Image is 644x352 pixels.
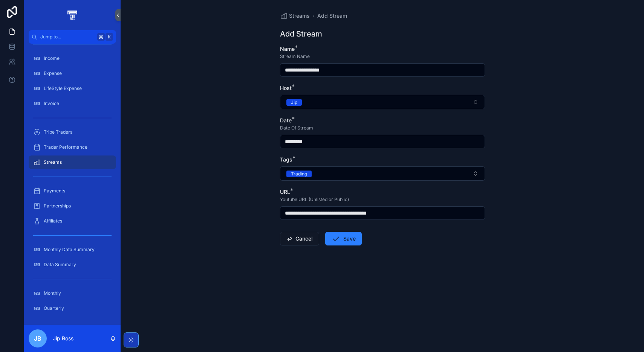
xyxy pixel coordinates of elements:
[44,70,62,76] span: Expense
[44,101,59,107] span: Invoice
[29,199,116,213] a: Partnerships
[44,218,62,224] span: Affiliates
[29,52,116,65] a: Income
[280,29,322,39] h1: Add Stream
[29,67,116,80] a: Expense
[280,12,310,20] a: Streams
[44,85,82,91] span: LifeStyle Expense
[317,12,347,20] a: Add Stream
[29,30,116,44] button: Jump to...K
[44,129,72,135] span: Tribe Traders
[280,95,485,109] button: Select Button
[44,188,65,194] span: Payments
[280,166,485,181] button: Select Button
[29,302,116,315] a: Quarterly
[44,247,95,253] span: Monthly Data Summary
[29,286,116,300] a: Monthly
[29,82,116,95] a: LifeStyle Expense
[291,99,297,106] div: Jip
[29,243,116,256] a: Monthly Data Summary
[106,34,112,40] span: K
[53,335,73,342] p: Jip Boss
[44,305,64,311] span: Quarterly
[280,197,349,203] span: Youtube URL (Unlisted or Public)
[325,232,362,245] button: Save
[280,46,295,52] span: Name
[280,53,310,59] span: Stream Name
[280,125,313,131] span: Date Of Stream
[40,34,94,40] span: Jump to...
[44,55,60,61] span: Income
[29,184,116,198] a: Payments
[44,262,76,268] span: Data Summary
[289,12,310,20] span: Streams
[34,334,41,343] span: JB
[29,125,116,139] a: Tribe Traders
[44,203,71,209] span: Partnerships
[29,140,116,154] a: Trader Performance
[280,189,290,195] span: URL
[29,97,116,110] a: Invoice
[66,9,78,21] img: App logo
[44,290,61,296] span: Monthly
[280,85,292,91] span: Host
[280,232,319,245] button: Cancel
[29,258,116,271] a: Data Summary
[291,171,307,177] div: Trading
[24,44,121,325] div: scrollable content
[29,214,116,228] a: Affiliates
[280,156,292,163] span: Tags
[280,117,292,123] span: Date
[44,159,62,165] span: Streams
[29,155,116,169] a: Streams
[44,144,87,150] span: Trader Performance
